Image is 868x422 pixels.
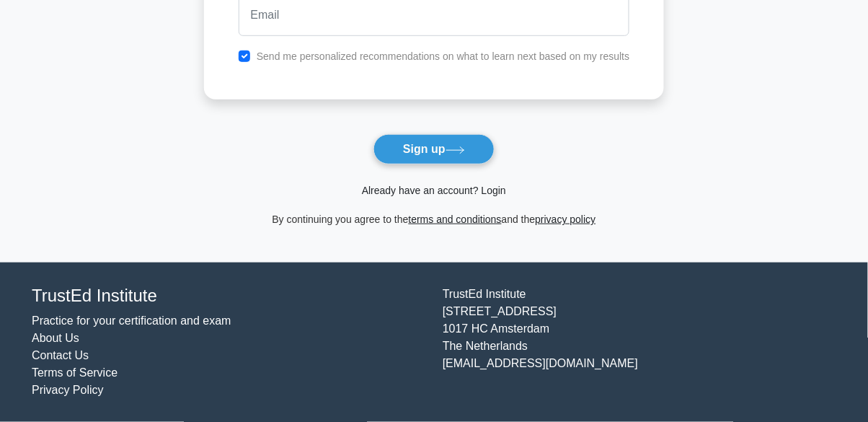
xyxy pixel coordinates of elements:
[32,315,231,327] a: Practice for your certification and exam
[362,185,506,196] a: Already have an account? Login
[373,134,495,164] button: Sign up
[434,286,845,399] div: TrustEd Institute [STREET_ADDRESS] 1017 HC Amsterdam The Netherlands [EMAIL_ADDRESS][DOMAIN_NAME]
[32,286,425,307] h4: TrustEd Institute
[195,211,673,228] div: By continuing you agree to the and the
[32,384,104,396] a: Privacy Policy
[32,349,89,361] a: Contact Us
[536,214,596,225] a: privacy policy
[32,366,118,379] a: Terms of Service
[409,214,502,225] a: terms and conditions
[257,50,630,62] label: Send me personalized recommendations on what to learn next based on my results
[32,332,79,344] a: About Us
